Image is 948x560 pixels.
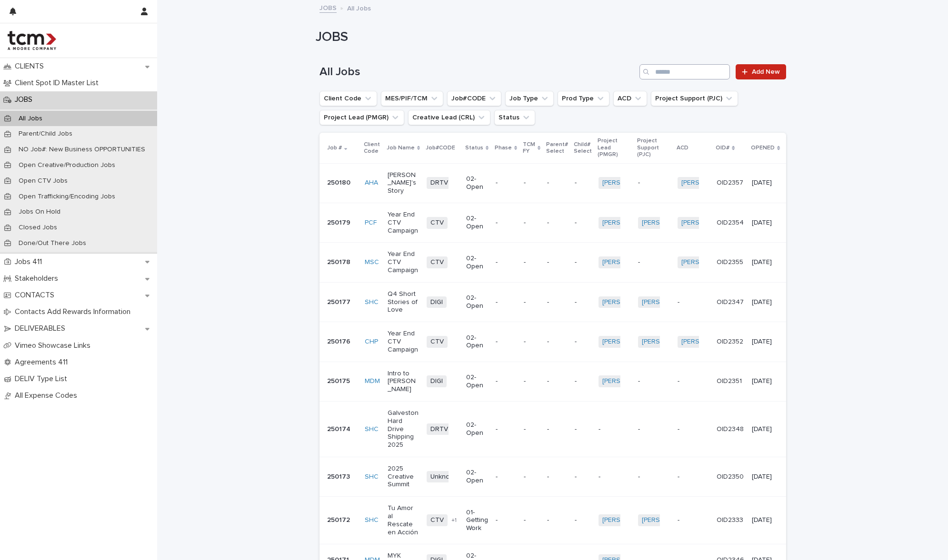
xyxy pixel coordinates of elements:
a: [PERSON_NAME]-TCM [602,338,670,346]
a: [PERSON_NAME]-TCM [602,179,670,187]
p: 250178 [327,258,357,266]
p: Jobs On Hold [11,208,68,216]
p: - [496,258,516,266]
p: All Jobs [11,115,50,123]
a: [PERSON_NAME]-TCM [642,516,710,524]
span: DRTV [427,423,452,435]
p: - [638,473,670,481]
p: Jobs 411 [11,257,50,266]
p: - [524,377,539,385]
p: - [547,219,567,227]
p: - [638,258,670,266]
p: Open Creative/Production Jobs [11,161,123,169]
p: Parent# Select [546,139,568,157]
p: [PERSON_NAME]'s Story [388,171,419,195]
p: OID2354 [717,219,744,227]
p: JOBS [11,95,40,104]
a: [PERSON_NAME]-TCM [602,516,670,524]
p: - [575,425,591,433]
tr: 250172SHC Tu Amor al Rescate en AcciónCTV+101-Getting Work----[PERSON_NAME]-TCM [PERSON_NAME]-TCM... [319,497,829,544]
p: 01-Getting Work [466,509,488,532]
tr: 250175MDM Intro to [PERSON_NAME]DIGI02-Open----[PERSON_NAME]-TCM --OID2351[DATE]- [319,362,829,401]
p: 250176 [327,338,357,346]
p: - [524,179,539,187]
p: OID# [716,143,729,153]
p: - [496,219,516,227]
a: [PERSON_NAME]-TCM [681,338,749,346]
p: - [575,298,591,306]
p: - [678,377,709,385]
p: OID2347 [717,298,744,306]
p: [DATE] [752,298,779,306]
p: - [638,179,670,187]
a: [PERSON_NAME]-TCM [681,179,749,187]
span: Add New [752,69,780,75]
input: Search [639,64,730,79]
span: CTV [427,514,448,526]
p: - [496,425,516,433]
a: MDM [365,377,380,385]
a: SHC [365,473,379,481]
p: Year End CTV Campaign [388,330,419,354]
span: DIGI [427,296,447,308]
p: Open CTV Jobs [11,177,75,185]
p: - [496,473,516,481]
p: Client Code [364,139,381,157]
p: - [678,298,709,306]
a: Add New [736,64,786,79]
p: [DATE] [752,338,779,346]
p: Child# Select [574,139,592,157]
p: - [678,516,709,524]
tr: 250173SHC 2025 Creative SummitUnknown02-Open-------OID2350[DATE]- [319,457,829,496]
p: - [547,179,567,187]
p: - [547,298,567,306]
p: OID2348 [717,425,744,433]
p: - [575,179,591,187]
p: - [678,425,709,433]
button: Status [494,110,535,125]
p: 02-Open [466,215,488,231]
button: Project Lead (PMGR) [319,110,404,125]
a: SHC [365,425,379,433]
a: SHC [365,516,379,524]
p: 250177 [327,298,357,306]
p: - [524,258,539,266]
p: Status [465,143,483,153]
p: 02-Open [466,334,488,350]
p: Done/Out There Jobs [11,239,94,247]
tr: 250177SHC Q4 Short Stories of LoveDIGI02-Open----[PERSON_NAME]-TCM [PERSON_NAME]-TCM -OID2347[DATE]- [319,282,829,322]
span: CTV [427,217,448,229]
span: DRTV [427,177,452,189]
p: - [496,338,516,346]
p: 250172 [327,516,357,524]
p: - [524,516,539,524]
button: MES/PIF/TCM [381,91,443,106]
p: [DATE] [752,219,779,227]
p: OPENED [751,143,775,153]
p: Closed Jobs [11,224,65,232]
tr: 250174SHC Galveston Hard Drive Shipping 2025DRTV02-Open-------OID2348[DATE]- [319,401,829,457]
p: Galveston Hard Drive Shipping 2025 [388,409,419,449]
button: Project Support (PJC) [651,91,738,106]
p: DELIV Type List [11,374,75,383]
p: - [575,516,591,524]
span: CTV [427,256,448,268]
p: Year End CTV Campaign [388,211,419,235]
p: 02-Open [466,421,488,437]
p: ACD [677,143,689,153]
p: - [575,338,591,346]
p: [DATE] [752,425,779,433]
p: 250173 [327,473,357,481]
a: MSC [365,258,379,266]
button: Job#CODE [447,91,501,106]
a: AHA [365,179,378,187]
p: NO Job#: New Business OPPORTUNITIES [11,146,153,154]
p: - [547,338,567,346]
p: Project Lead (PMGR) [598,136,631,160]
a: [PERSON_NAME]-TCM [681,219,749,227]
p: Agreements 411 [11,358,75,367]
p: 250180 [327,179,357,187]
span: + 1 [451,518,457,523]
p: TCM FY [523,139,535,157]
